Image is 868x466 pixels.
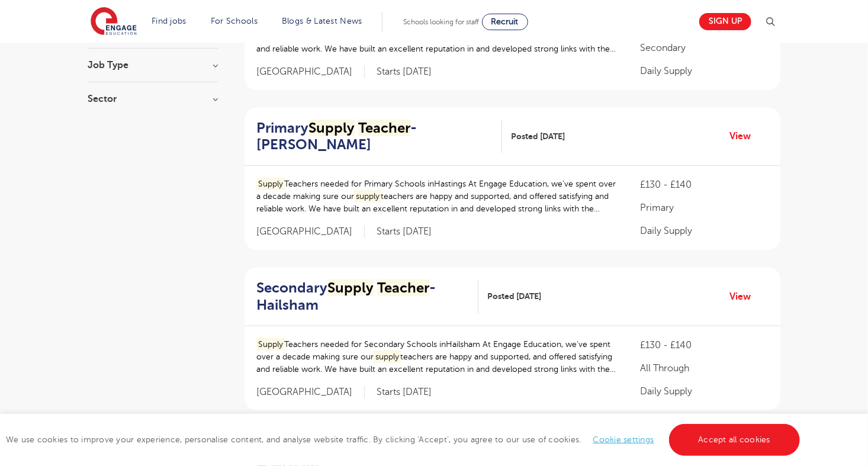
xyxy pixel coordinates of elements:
span: Posted [DATE] [511,130,565,143]
a: View [729,289,760,304]
p: All Through [641,361,769,375]
mark: supply [354,190,381,203]
p: Daily Supply [641,64,769,78]
span: Schools looking for staff [403,18,480,26]
p: Teachers needed for Secondary Schools inHailsham At Engage Education, we’ve spent over a decade m... [256,338,617,375]
mark: Teacher [377,279,429,296]
mark: supply [374,351,401,363]
span: Posted [DATE] [487,290,541,303]
a: Blogs & Latest News [282,17,362,25]
mark: Supply [308,120,355,136]
a: For Schools [211,17,258,25]
a: SecondarySupply Teacher- Hailsham [256,279,478,314]
h3: Sector [88,94,218,104]
p: £130 - £140 [641,338,769,352]
a: Cookie settings [593,435,654,444]
a: Accept all cookies [669,424,801,456]
p: £130 - £140 [641,178,769,192]
a: PrimarySupply Teacher- [PERSON_NAME] [256,120,502,154]
img: Engage Education [91,7,137,37]
h2: Secondary - Hailsham [256,279,469,314]
p: Teachers needed for Primary Schools inHastings At Engage Education, we’ve spent over a decade mak... [256,178,617,215]
span: Recruit [491,17,519,26]
p: Daily Supply [641,384,769,398]
p: Primary [641,201,769,215]
a: View [729,128,760,144]
span: [GEOGRAPHIC_DATA] [256,226,365,238]
p: Starts [DATE] [377,386,432,398]
p: Starts [DATE] [377,226,432,238]
span: [GEOGRAPHIC_DATA] [256,66,365,78]
mark: Supply [327,279,374,296]
p: Secondary [641,41,769,55]
a: Sign up [699,13,751,30]
a: Find jobs [152,17,187,25]
mark: Teacher [358,120,410,136]
mark: Supply [256,338,285,351]
h3: Job Type [88,60,218,70]
h2: Primary - [PERSON_NAME] [256,120,493,154]
mark: Supply [256,178,285,190]
a: Recruit [482,14,528,30]
span: We use cookies to improve your experience, personalise content, and analyse website traffic. By c... [6,435,803,444]
p: Starts [DATE] [377,66,432,78]
p: Daily Supply [641,224,769,238]
span: [GEOGRAPHIC_DATA] [256,386,365,398]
